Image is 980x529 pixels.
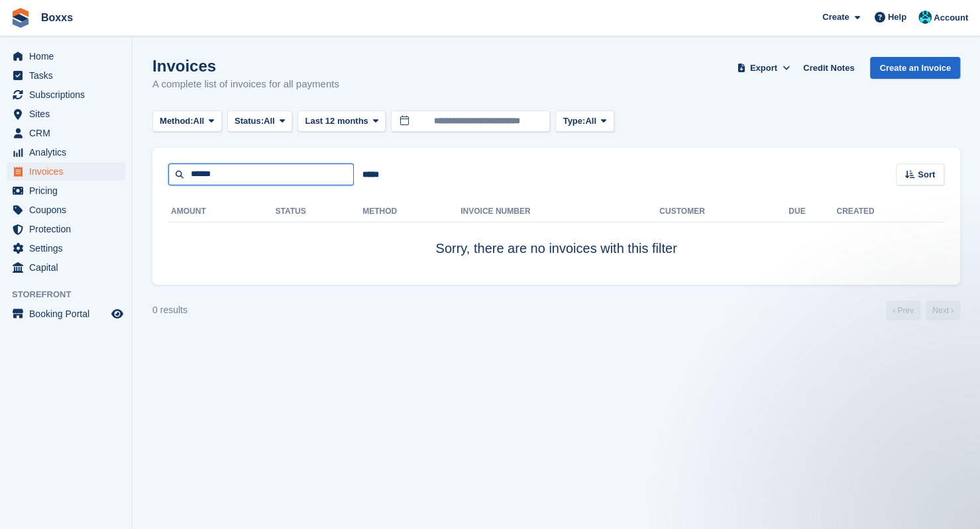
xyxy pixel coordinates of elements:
[836,201,944,222] th: Created
[7,201,125,219] a: menu
[152,111,222,132] button: Method: All
[7,239,125,258] a: menu
[7,85,125,104] a: menu
[29,201,109,219] span: Coupons
[555,111,614,132] button: Type: All
[29,143,109,162] span: Analytics
[918,11,932,24] img: Graham Buchan
[7,105,125,123] a: menu
[29,162,109,181] span: Invoices
[160,115,193,128] span: Method:
[883,301,963,320] nav: Page
[29,239,109,258] span: Settings
[11,8,30,28] img: stora-icon-8386f47178a22dfd0bd8f6a31ec36ba5ce8667c1dd55bd0f319d3a0aa187defe.svg
[886,301,920,320] a: Previous
[152,77,339,92] p: A complete list of invoices for all payments
[734,57,792,79] button: Export
[7,143,125,162] a: menu
[227,111,292,132] button: Status: All
[822,11,849,24] span: Create
[29,181,109,200] span: Pricing
[7,124,125,142] a: menu
[585,115,596,128] span: All
[235,115,264,128] span: Status:
[918,168,935,181] span: Sort
[7,181,125,200] a: menu
[798,57,859,79] a: Credit Notes
[29,105,109,123] span: Sites
[461,201,659,222] th: Invoice Number
[7,220,125,238] a: menu
[152,57,339,75] h1: Invoices
[7,258,125,277] a: menu
[870,57,960,79] a: Create an Invoice
[109,306,125,322] a: Preview store
[29,258,109,277] span: Capital
[7,47,125,66] a: menu
[264,115,275,128] span: All
[362,201,461,222] th: Method
[36,7,78,28] a: Boxxs
[29,124,109,142] span: CRM
[29,220,109,238] span: Protection
[29,47,109,66] span: Home
[12,288,132,301] span: Storefront
[926,301,960,320] a: Next
[563,115,585,128] span: Type:
[298,111,386,132] button: Last 12 months
[888,11,906,24] span: Help
[305,115,368,128] span: Last 12 months
[789,201,836,222] th: Due
[29,305,109,323] span: Booking Portal
[29,85,109,104] span: Subscriptions
[152,303,188,317] div: 0 results
[193,115,205,128] span: All
[934,11,968,24] span: Account
[435,241,677,256] span: Sorry, there are no invoices with this filter
[168,201,275,222] th: Amount
[275,201,362,222] th: Status
[7,305,125,323] a: menu
[29,66,109,85] span: Tasks
[750,62,777,75] span: Export
[7,162,125,181] a: menu
[659,201,789,222] th: Customer
[7,66,125,85] a: menu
